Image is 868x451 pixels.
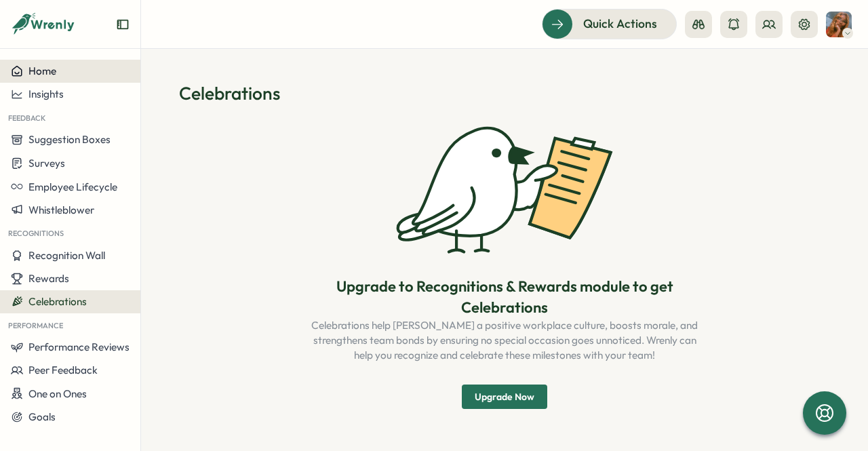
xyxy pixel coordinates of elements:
span: Surveys [28,157,65,170]
span: Suggestion Boxes [28,133,111,146]
span: Recognition Wall [28,249,105,262]
span: Whistleblower [28,203,94,216]
button: Upgrade Now [462,385,547,409]
span: Insights [28,87,64,100]
p: Upgrade to Recognitions & Rewards module to get Celebrations [309,276,700,318]
span: One on Ones [28,387,87,400]
span: Celebrations [28,295,87,308]
span: Performance Reviews [28,340,130,353]
span: Employee Lifecycle [28,180,117,193]
h1: Celebrations [179,81,830,105]
span: Home [28,64,56,77]
span: Peer Feedback [28,364,98,376]
button: Quick Actions [542,9,677,39]
p: Celebrations help [PERSON_NAME] a positive workplace culture, boosts morale, and strengthens team... [309,318,700,363]
span: Rewards [28,272,69,285]
img: Tia Legette [826,12,852,37]
span: Quick Actions [583,15,657,33]
span: Goals [28,410,56,423]
span: Upgrade Now [475,385,534,408]
button: Expand sidebar [116,18,130,31]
